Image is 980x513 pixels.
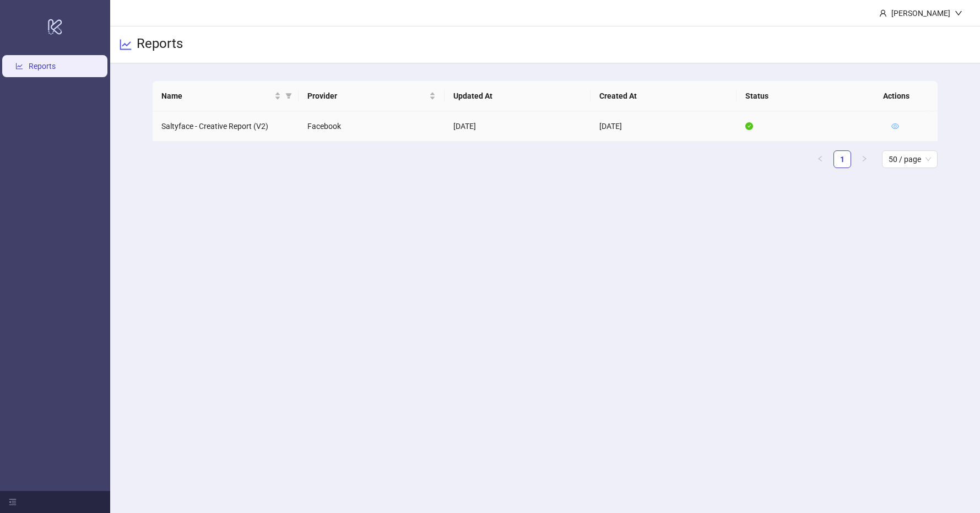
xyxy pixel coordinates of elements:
[879,9,887,17] span: user
[889,151,931,168] span: 50 / page
[817,155,824,162] span: left
[299,111,445,142] td: Facebook
[119,38,132,51] span: line-chart
[811,150,829,168] button: left
[745,122,753,130] span: check-circle
[307,90,427,102] span: Provider
[445,81,591,111] th: Updated At
[874,81,929,111] th: Actions
[285,93,292,99] span: filter
[737,81,882,111] th: Status
[445,111,591,142] td: [DATE]
[29,62,56,71] a: Reports
[955,9,962,17] span: down
[833,150,851,168] li: 1
[299,81,445,111] th: Provider
[9,498,17,506] span: menu-fold
[153,111,299,142] td: Saltyface - Creative Report (V2)
[161,90,272,102] span: Name
[882,150,938,168] div: Page Size
[861,155,868,162] span: right
[856,150,873,168] button: right
[153,81,299,111] th: Name
[887,7,955,19] div: [PERSON_NAME]
[834,151,851,168] a: 1
[856,150,873,168] li: Next Page
[891,122,899,131] a: eye
[137,35,183,54] h3: Reports
[891,122,899,130] span: eye
[283,88,294,104] span: filter
[811,150,829,168] li: Previous Page
[591,111,737,142] td: [DATE]
[591,81,737,111] th: Created At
